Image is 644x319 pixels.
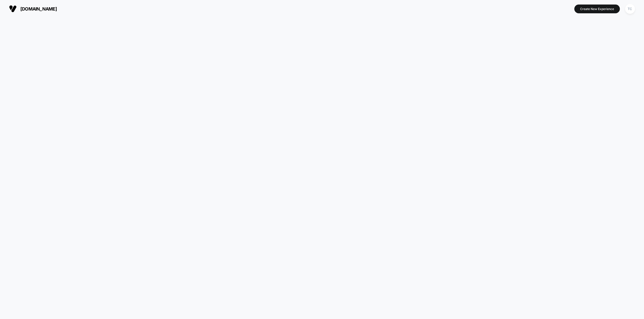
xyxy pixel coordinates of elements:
div: TC [625,4,635,14]
button: TC [624,4,636,14]
span: [DOMAIN_NAME] [20,6,57,12]
button: [DOMAIN_NAME] [8,5,58,13]
img: Visually logo [9,5,17,13]
button: Create New Experience [574,5,620,13]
